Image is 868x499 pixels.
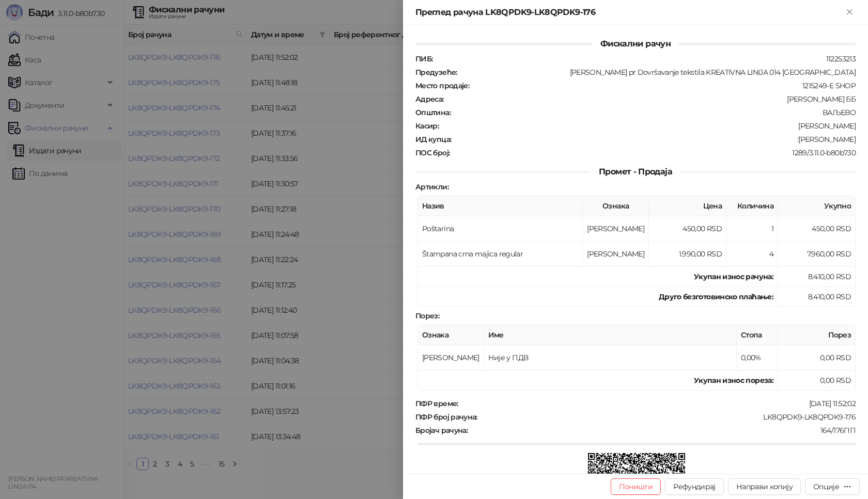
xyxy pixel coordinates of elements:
[415,54,432,63] strong: ПИБ :
[458,68,857,77] div: [PERSON_NAME] pr Dovršavanje tekstila KREATIVNA LINIJA 014 [GEOGRAPHIC_DATA]
[728,478,801,495] button: Направи копију
[418,216,583,242] td: Poštarina
[665,478,724,495] button: Рефундирај
[778,216,856,242] td: 450,00 RSD
[415,81,469,90] strong: Место продаје :
[726,216,778,242] td: 1
[452,135,857,144] div: :[PERSON_NAME]
[415,148,450,157] strong: ПОС број :
[583,242,649,267] td: [PERSON_NAME]
[484,345,737,371] td: Није у ПДВ
[470,81,857,90] div: 1215249-E SHOP
[418,325,484,345] th: Ознака
[418,242,583,267] td: Štampana crna majica regular
[459,399,857,408] div: [DATE] 11:52:02
[805,478,860,495] button: Опције
[451,148,857,157] div: 1289/3.11.0-b80b730
[611,478,661,495] button: Поништи
[445,94,857,104] div: [PERSON_NAME] ББ
[726,196,778,216] th: Количина
[415,412,477,422] strong: ПФР број рачуна :
[591,167,680,176] span: Промет - Продаја
[694,376,773,385] strong: Укупан износ пореза:
[478,412,857,422] div: LK8QPDK9-LK8QPDK9-176
[649,216,726,242] td: 450,00 RSD
[649,196,726,216] th: Цена
[736,482,793,491] span: Направи копију
[737,345,778,371] td: 0,00%
[415,399,458,408] strong: ПФР време :
[415,108,451,117] strong: Општина :
[694,272,773,281] strong: Укупан износ рачуна :
[843,6,856,19] button: Close
[737,325,778,345] th: Стопа
[778,242,856,267] td: 7.960,00 RSD
[592,39,679,49] span: Фискални рачун
[415,182,448,191] strong: Артикли :
[415,135,451,144] strong: ИД купца :
[778,345,856,371] td: 0,00 RSD
[415,426,468,435] strong: Бројач рачуна :
[418,345,484,371] td: [PERSON_NAME]
[583,196,649,216] th: Ознака
[415,94,444,104] strong: Адреса :
[484,325,737,345] th: Име
[778,196,856,216] th: Укупно
[452,108,857,117] div: ВАЉЕВО
[415,6,843,19] div: Преглед рачуна LK8QPDK9-LK8QPDK9-176
[440,121,857,131] div: [PERSON_NAME]
[778,287,856,307] td: 8.410,00 RSD
[659,292,773,301] strong: Друго безготовинско плаћање :
[415,121,439,131] strong: Касир :
[415,68,457,77] strong: Предузеће :
[726,242,778,267] td: 4
[649,242,726,267] td: 1.990,00 RSD
[418,196,583,216] th: Назив
[415,311,439,320] strong: Порез :
[778,267,856,287] td: 8.410,00 RSD
[813,482,839,491] div: Опције
[778,325,856,345] th: Порез
[433,54,857,63] div: 112253213
[778,371,856,391] td: 0,00 RSD
[469,426,857,435] div: 164/176ПП
[583,216,649,242] td: [PERSON_NAME]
